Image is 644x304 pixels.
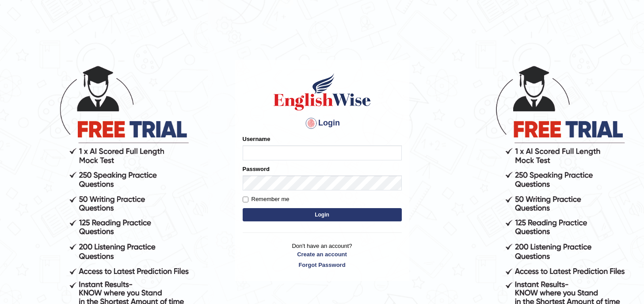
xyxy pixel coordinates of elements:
[243,165,270,173] label: Password
[243,135,271,143] label: Username
[243,250,402,258] a: Create an account
[243,116,402,130] h4: Login
[243,208,402,221] button: Login
[243,261,402,269] a: Forgot Password
[243,242,402,269] p: Don't have an account?
[272,72,373,112] img: Logo of English Wise sign in for intelligent practice with AI
[243,195,290,204] label: Remember me
[243,197,248,202] input: Remember me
